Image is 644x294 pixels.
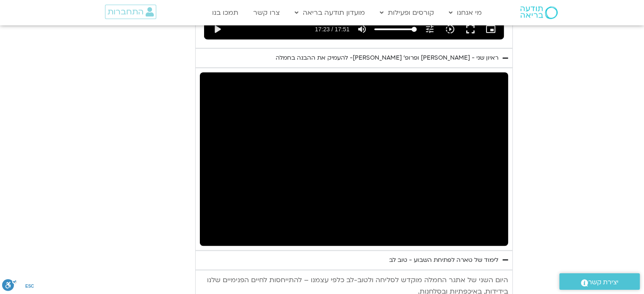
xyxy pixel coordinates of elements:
[559,273,640,290] a: יצירת קשר
[376,5,438,21] a: קורסים ופעילות
[108,7,144,16] span: התחברות
[195,48,513,68] summary: ראיון שני - [PERSON_NAME] ופרופ׳ [PERSON_NAME]- להעמיק את ההבנה בחמלה
[588,277,619,288] span: יצירת קשר
[290,5,369,21] a: מועדון תודעה בריאה
[276,53,498,63] div: ראיון שני - [PERSON_NAME] ופרופ׳ [PERSON_NAME]- להעמיק את ההבנה בחמלה
[249,5,284,21] a: צרו קשר
[520,6,558,19] img: תודעה בריאה
[195,250,513,270] summary: לימוד של טארה לפתיחת השבוע - טוב לב
[105,5,156,19] a: התחברות
[389,255,498,265] div: לימוד של טארה לפתיחת השבוע - טוב לב
[208,5,243,21] a: תמכו בנו
[445,5,486,21] a: מי אנחנו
